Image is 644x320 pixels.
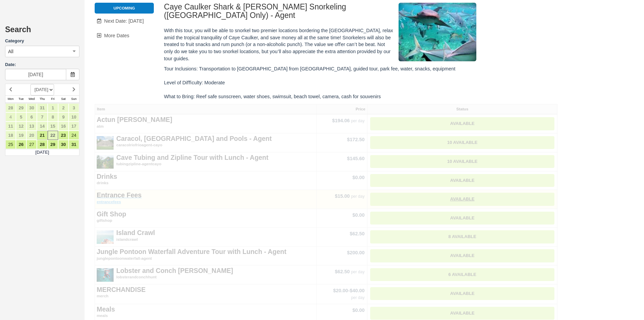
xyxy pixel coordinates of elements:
[37,140,47,149] a: 28
[5,25,79,38] h2: Search
[97,135,315,148] a: Caracol, [GEOGRAPHIC_DATA] and Pools - Agentcaracolriofrioagent-cayo
[16,122,26,131] a: 12
[58,131,69,140] a: 23
[16,131,26,140] a: 19
[95,3,154,14] li: Upcoming
[350,231,364,236] span: $62.50
[335,193,350,199] span: $15.00
[5,95,16,103] th: Mon
[97,116,315,129] a: Actun [PERSON_NAME]atm
[16,95,26,103] th: Tue
[58,140,69,149] a: 30
[5,149,79,156] td: [DATE]
[333,288,348,293] span: $20.00
[48,131,58,140] a: 22
[370,249,554,262] a: Available
[26,103,37,112] a: 30
[104,18,144,24] span: Next Date: [DATE]
[97,199,315,205] em: entrancefees
[104,33,129,38] span: More Dates
[58,95,69,103] th: Sat
[370,136,554,149] a: 10 Available
[347,137,364,142] span: $172.50
[97,248,286,255] strong: Jungle Pontoon Waterfall Adventure Tour with Lunch - Agent
[97,154,114,171] img: S283-1
[97,180,315,186] em: drinks
[58,122,69,131] a: 16
[97,173,315,186] a: Drinksdrinks
[69,122,79,131] a: 17
[116,135,272,142] strong: Caracol, [GEOGRAPHIC_DATA] and Pools - Agent
[351,194,364,199] em: per day
[164,3,508,24] h2: Caye Caulker Shark & [PERSON_NAME] Snorkeling ([GEOGRAPHIC_DATA] Only) - Agent
[97,154,315,167] a: Cave Tubing and Zipline Tour with Lunch - Agenttubingzipline-agentcayo
[69,112,79,122] a: 10
[370,230,554,243] a: 8 Available
[58,112,69,122] a: 9
[352,212,364,218] span: $0.00
[97,313,315,319] em: meals
[97,211,315,223] a: Gift Shopgiftshop
[97,191,142,199] strong: Entrance Fees
[26,131,37,140] a: 20
[16,103,26,112] a: 29
[97,218,315,223] em: giftshop
[97,173,117,180] strong: Drinks
[317,104,367,114] a: Price
[351,295,364,300] em: per day
[351,119,364,123] em: per day
[5,140,16,149] a: 25
[95,104,316,114] a: Item
[26,112,37,122] a: 6
[37,95,47,103] th: Thu
[97,286,315,299] a: MERCHANDISEmerch
[97,267,315,280] a: Lobster and Conch [PERSON_NAME]lobsterandconchhunt
[352,307,364,313] span: $0.00
[97,142,315,148] em: caracolriofrioagent-cayo
[48,95,58,103] th: Fri
[69,131,79,140] a: 24
[333,288,365,293] span: -
[48,112,58,122] a: 8
[97,124,315,129] em: atm
[97,135,114,152] img: S281-1
[37,112,47,122] a: 7
[97,306,315,319] a: Mealsmeals
[116,229,155,236] strong: Island Crawl
[37,131,47,140] a: 21
[97,229,315,242] a: Island Crawlislandcrawl
[37,122,47,131] a: 14
[352,175,364,180] span: $0.00
[351,270,364,274] em: per day
[164,27,508,62] p: With this tour, you will be able to snorkel two premier locations bordering the [GEOGRAPHIC_DATA]...
[370,193,554,206] a: Available
[48,140,58,149] a: 29
[97,161,315,167] em: tubingzipline-agentcayo
[332,118,350,123] span: $194.06
[26,140,37,149] a: 27
[97,248,315,261] a: Jungle Pontoon Waterfall Adventure Tour with Lunch - Agentjunglepontoonwaterfall-agent
[26,95,37,103] th: Wed
[97,274,315,280] em: lobsterandconchhunt
[97,293,315,299] em: merch
[350,288,364,293] span: $40.00
[164,65,508,100] p: Tour Inclusions: Transportation to [GEOGRAPHIC_DATA] from [GEOGRAPHIC_DATA], guided tour, park fe...
[97,286,146,293] strong: MERCHANDISE
[97,229,114,246] img: S305-1
[97,116,172,123] strong: Actun [PERSON_NAME]
[5,46,79,57] button: All
[48,122,58,131] a: 15
[69,140,79,149] a: 31
[97,256,315,261] em: junglepontoonwaterfall-agent
[370,155,554,168] a: 10 Available
[116,154,268,161] strong: Cave Tubing and Zipline Tour with Lunch - Agent
[58,103,69,112] a: 2
[95,14,154,28] a: Next Date: [DATE]
[26,122,37,131] a: 13
[5,62,79,68] label: Date:
[347,250,364,255] span: $200.00
[370,268,554,281] a: 6 Available
[370,307,554,320] a: Available
[370,174,554,187] a: Available
[347,156,364,161] span: $145.60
